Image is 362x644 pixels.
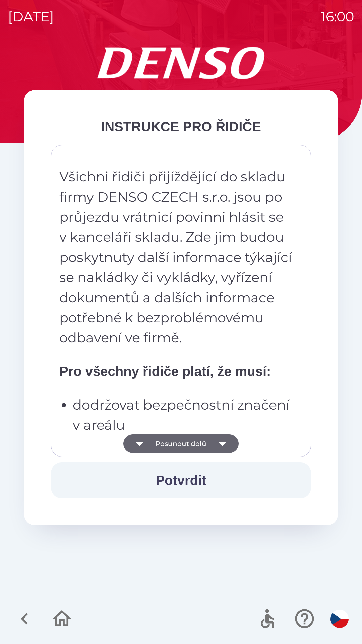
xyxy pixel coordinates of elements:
p: 16:00 [321,7,354,27]
img: Logo [24,47,338,79]
strong: Pro všechny řidiče platí, že musí: [59,364,271,379]
p: Všichni řidiči přijíždějící do skladu firmy DENSO CZECH s.r.o. jsou po průjezdu vrátnicí povinni ... [59,167,293,348]
div: INSTRUKCE PRO ŘIDIČE [51,117,311,137]
button: Potvrdit [51,462,311,498]
p: [DATE] [8,7,54,27]
p: dodržovat bezpečnostní značení v areálu [73,395,293,435]
img: cs flag [330,610,349,628]
button: Posunout dolů [123,434,239,453]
